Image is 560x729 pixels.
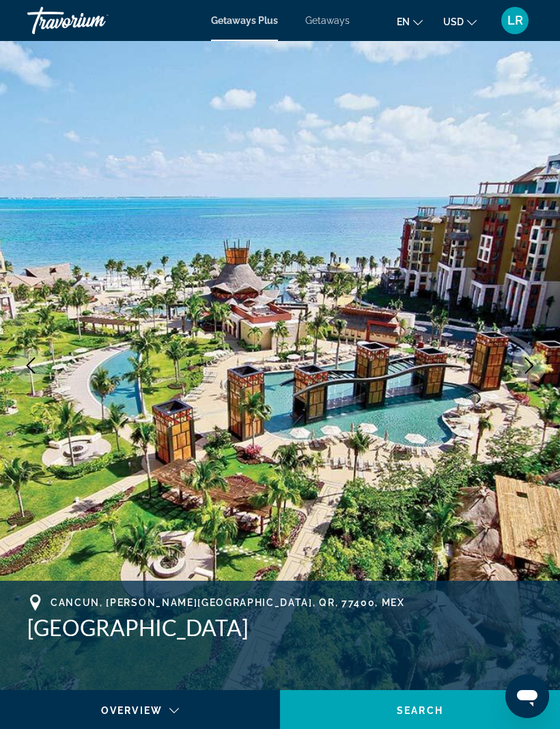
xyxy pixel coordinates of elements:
span: LR [507,14,523,27]
button: Next image [512,348,546,383]
a: Travorium [27,3,164,38]
button: Change language [397,12,423,31]
a: Getaways [305,15,350,26]
a: Getaways Plus [211,15,278,26]
button: Previous image [14,348,48,383]
h1: [GEOGRAPHIC_DATA] [27,614,533,642]
iframe: Button to launch messaging window [505,674,549,718]
span: USD [443,16,464,27]
span: Search [397,705,443,716]
button: User Menu [497,6,533,35]
span: Cancun, [PERSON_NAME][GEOGRAPHIC_DATA], QR, 77400, MEX [51,597,405,608]
span: en [397,16,410,27]
button: Change currency [443,12,477,31]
